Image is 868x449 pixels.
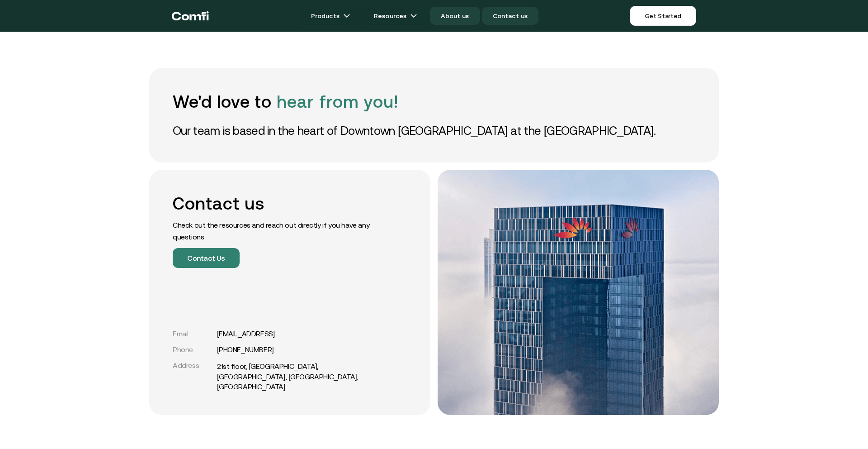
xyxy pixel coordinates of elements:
button: Contact Us [173,248,240,268]
img: office [438,170,719,415]
a: Resourcesarrow icons [363,7,428,25]
a: Contact us [482,7,539,25]
h2: Contact us [173,193,376,214]
a: [EMAIL_ADDRESS] [217,330,275,338]
img: arrow icons [410,12,417,19]
div: Phone [173,345,213,354]
a: [PHONE_NUMBER] [217,345,274,354]
a: Return to the top of the Comfi home page [172,2,209,29]
p: Check out the resources and reach out directly if you have any questions [173,219,376,243]
a: About us [430,7,480,25]
div: Email [173,330,213,338]
img: arrow icons [343,12,350,19]
a: Get Started [630,6,696,26]
div: Address [173,361,213,370]
a: 21st floor, [GEOGRAPHIC_DATA], [GEOGRAPHIC_DATA], [GEOGRAPHIC_DATA], [GEOGRAPHIC_DATA] [217,361,376,392]
a: Productsarrow icons [300,7,361,25]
